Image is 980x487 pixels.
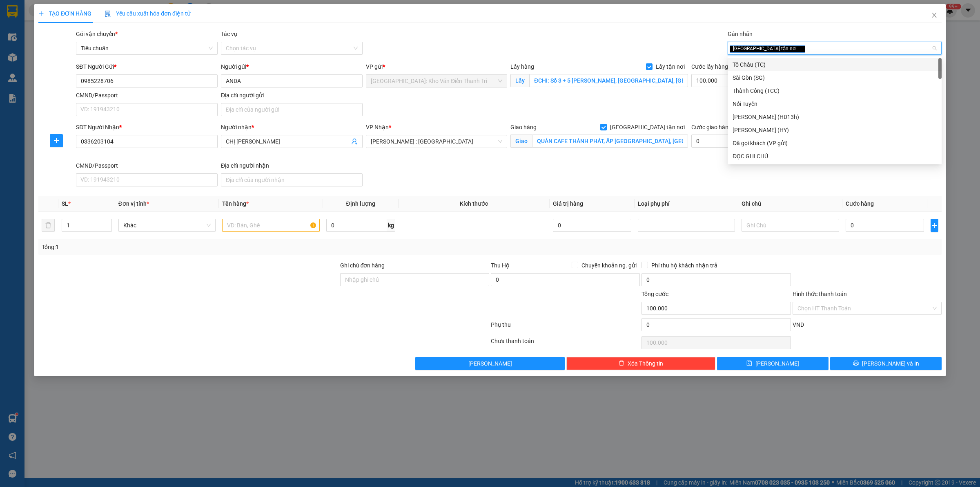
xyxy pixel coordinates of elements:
span: VND [793,321,804,328]
label: Tác vụ [221,31,237,37]
input: Giao tận nơi [532,135,688,148]
button: [PERSON_NAME] [415,357,564,370]
span: Yêu cầu xuất hóa đơn điện tử [105,10,191,17]
span: [GEOGRAPHIC_DATA] tận nơi [730,45,805,53]
span: Chuyển khoản ng. gửi [578,261,640,270]
button: printer[PERSON_NAME] và In [830,357,942,370]
span: Lấy tận nơi [653,62,688,71]
span: Đơn vị tính [118,200,149,207]
span: Lấy hàng [510,63,534,70]
input: Địa chỉ của người nhận [221,173,363,186]
input: Địa chỉ của người gửi [221,103,363,116]
div: Đã gọi khách (VP gửi) [728,137,942,150]
label: Cước lấy hàng [691,63,728,70]
span: delete [619,360,624,367]
span: Thu Hộ [491,262,510,269]
label: Cước giao hàng [691,124,732,130]
span: Giá trị hàng [553,200,583,207]
span: Tổng cước [641,291,668,297]
div: Tô Châu (TC) [728,58,942,71]
span: plus [38,11,44,16]
span: Cước hàng [846,200,874,207]
span: Xóa Thông tin [628,359,663,368]
span: Gói vận chuyển [76,31,118,37]
label: Gán nhãn [728,31,753,37]
button: Close [923,4,946,27]
span: close [931,12,938,18]
span: Giao [510,135,532,148]
input: Cước giao hàng [691,135,781,148]
button: plus [50,134,63,147]
span: Hà Nội: Kho Văn Điển Thanh Trì [371,75,503,87]
span: [PERSON_NAME] [755,359,799,368]
div: [PERSON_NAME] (HY) [733,126,937,135]
div: Hoàng Yến (HY) [728,123,942,137]
span: Lấy [510,74,529,87]
div: Tổng: 1 [42,242,378,251]
div: Đã gọi khách (VP gửi) [733,139,937,148]
span: VP Nhận [366,124,389,130]
span: plus [931,222,938,229]
div: [PERSON_NAME] (HD13h) [733,112,937,121]
div: VP gửi [366,62,508,71]
span: kg [387,219,395,232]
div: SĐT Người Gửi [76,62,218,71]
span: [PERSON_NAME] [468,359,512,368]
span: Phí thu hộ khách nhận trả [648,261,721,270]
input: Cước lấy hàng [691,74,781,87]
div: CMND/Passport [76,91,218,100]
span: Tên hàng [222,200,249,207]
label: Ghi chú đơn hàng [340,262,385,269]
div: Nối Tuyến [733,99,937,108]
span: TẠO ĐƠN HÀNG [38,10,91,17]
button: deleteXóa Thông tin [566,357,715,370]
button: delete [42,219,55,232]
div: Địa chỉ người nhận [221,161,363,170]
span: user-add [351,138,358,145]
input: VD: Bàn, Ghế [222,219,319,232]
div: Sài Gòn (SG) [728,71,942,84]
span: printer [853,360,859,367]
span: [PERSON_NAME] và In [862,359,919,368]
img: icon [105,11,111,17]
span: Hồ Chí Minh : Kho Quận 12 [371,135,503,148]
div: Thành Công (TCC) [728,84,942,97]
div: Nối Tuyến [728,97,942,110]
span: Định lượng [346,200,375,207]
input: Gán nhãn [806,43,808,53]
div: Người nhận [221,123,363,132]
span: save [746,360,752,367]
div: Thành Công (TCC) [733,86,937,95]
th: Ghi chú [738,196,842,212]
span: SL [62,200,68,207]
span: close [798,47,802,51]
div: Phụ thu [490,320,641,334]
div: Sài Gòn (SG) [733,73,937,82]
span: Kích thước [460,200,488,207]
input: 0 [553,219,631,232]
div: ĐỌC GHI CHÚ [728,150,942,163]
div: Tô Châu (TC) [733,60,937,69]
label: Hình thức thanh toán [793,291,847,297]
span: plus [50,137,62,144]
button: plus [931,219,938,232]
th: Loại phụ phí [635,196,738,212]
span: Khác [123,219,211,231]
div: CMND/Passport [76,161,218,170]
input: Ghi Chú [742,219,839,232]
input: Ghi chú đơn hàng [340,273,489,286]
div: Chưa thanh toán [490,337,641,351]
span: Giao hàng [510,124,537,130]
button: save[PERSON_NAME] [717,357,829,370]
div: ĐỌC GHI CHÚ [733,152,937,161]
div: SĐT Người Nhận [76,123,218,132]
div: Người gửi [221,62,363,71]
div: Địa chỉ người gửi [221,91,363,100]
span: [GEOGRAPHIC_DATA] tận nơi [607,123,688,132]
input: Lấy tận nơi [529,74,688,87]
div: Huy Dương (HD13h) [728,110,942,123]
span: Tiêu chuẩn [81,42,213,54]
